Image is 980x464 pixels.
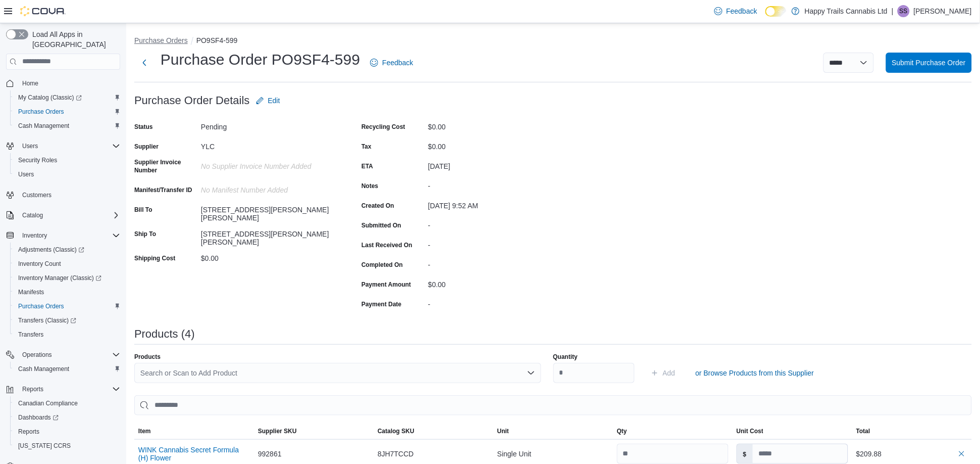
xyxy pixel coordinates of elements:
a: Dashboards [14,411,63,424]
span: Security Roles [14,154,120,166]
button: Submit Purchase Order [886,53,972,73]
label: $ [737,444,753,463]
span: Users [18,170,34,178]
div: Sandy Sierra [898,5,910,17]
span: Inventory Count [18,260,61,268]
span: Unit Cost [737,427,763,435]
a: Customers [18,189,56,201]
button: [US_STATE] CCRS [10,439,124,453]
span: Purchase Orders [14,300,120,312]
span: Canadian Compliance [14,397,120,409]
span: Inventory Count [14,258,120,270]
span: Users [18,140,120,152]
a: Cash Management [14,120,73,132]
a: Purchase Orders [14,106,68,118]
button: Home [2,76,124,90]
div: [STREET_ADDRESS][PERSON_NAME][PERSON_NAME] [201,226,336,246]
span: Purchase Orders [14,106,120,118]
a: Security Roles [14,154,61,166]
span: Catalog SKU [378,427,415,435]
span: Submit Purchase Order [892,58,966,68]
span: Home [18,77,120,89]
a: Inventory Manager (Classic) [14,272,106,284]
button: Total [852,423,972,439]
span: Manifests [14,286,120,298]
button: Operations [18,349,56,361]
span: Dashboards [18,413,59,422]
nav: An example of EuiBreadcrumbs [134,35,972,48]
a: My Catalog (Classic) [14,91,86,104]
span: Catalog [18,209,120,221]
button: Qty [613,423,733,439]
button: Users [18,140,42,152]
button: Edit [252,90,284,111]
span: Reports [18,428,39,436]
span: My Catalog (Classic) [18,94,82,102]
span: Inventory [22,231,47,240]
label: Payment Date [362,300,401,308]
a: [US_STATE] CCRS [14,440,75,452]
label: Completed On [362,261,403,269]
label: Ship To [134,230,156,238]
button: Cash Management [10,119,124,133]
label: Created On [362,202,394,210]
div: $0.00 [428,119,563,131]
a: Dashboards [10,410,124,425]
button: Customers [2,188,124,202]
a: Feedback [366,53,417,73]
span: Adjustments (Classic) [18,246,84,254]
button: Security Roles [10,153,124,167]
span: Customers [22,191,51,199]
span: Supplier SKU [258,427,297,435]
span: Cash Management [18,365,69,373]
span: [US_STATE] CCRS [18,442,71,450]
div: - [428,217,563,229]
a: Inventory Count [14,258,65,270]
div: No Manifest Number added [201,182,336,194]
label: Status [134,123,153,131]
h3: Purchase Order Details [134,95,250,107]
span: Transfers (Classic) [18,316,76,324]
button: Inventory [2,228,124,243]
button: Inventory Count [10,257,124,271]
button: Item [134,423,254,439]
span: Canadian Compliance [18,399,78,407]
button: or Browse Products from this Supplier [692,363,818,383]
h3: Products (4) [134,328,195,340]
span: Feedback [727,6,757,16]
div: $209.88 [856,448,968,460]
div: Single Unit [493,444,613,464]
span: Home [22,79,38,87]
span: Transfers (Classic) [14,314,120,327]
span: Cash Management [14,120,120,132]
button: Inventory [18,229,51,242]
a: Reports [14,426,43,438]
button: Unit Cost [733,423,852,439]
button: WINK Cannabis Secret Formula (H) Flower [138,446,250,462]
button: Manifests [10,285,124,299]
span: Washington CCRS [14,440,120,452]
span: Reports [18,383,120,395]
div: YLC [201,138,336,151]
button: Catalog [2,208,124,222]
label: Payment Amount [362,281,411,289]
a: Feedback [710,1,761,21]
button: Users [2,139,124,153]
label: ETA [362,162,373,170]
span: Inventory [18,229,120,242]
span: My Catalog (Classic) [14,91,120,104]
button: Transfers [10,328,124,342]
a: Transfers (Classic) [14,314,80,327]
span: Security Roles [18,156,57,164]
span: Transfers [14,329,120,341]
span: Cash Management [14,363,120,375]
a: My Catalog (Classic) [10,90,124,105]
a: Adjustments (Classic) [10,243,124,257]
p: [PERSON_NAME] [914,5,972,17]
button: Purchase Orders [10,105,124,119]
div: - [428,237,563,249]
span: Reports [14,426,120,438]
span: Adjustments (Classic) [14,244,120,256]
div: - [428,257,563,269]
